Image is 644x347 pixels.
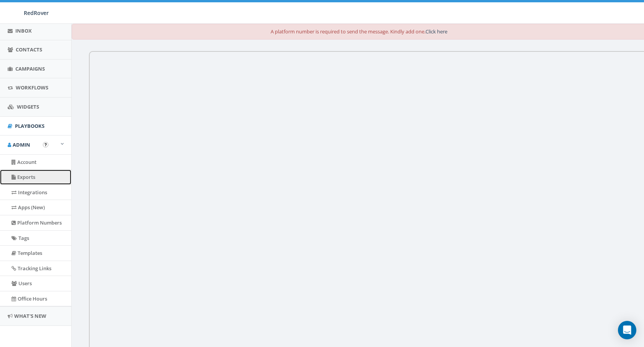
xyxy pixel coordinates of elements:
span: Admin [13,141,30,148]
span: Playbooks [15,122,44,129]
span: RedRover [24,9,49,17]
button: Open In-App Guide [43,142,48,147]
span: What's New [14,312,46,319]
span: Widgets [17,103,39,110]
span: Workflows [16,84,48,91]
span: Inbox [15,27,32,34]
div: Open Intercom Messenger [618,321,636,339]
a: Click here [426,28,447,35]
span: Contacts [16,46,42,53]
span: Campaigns [15,65,45,72]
